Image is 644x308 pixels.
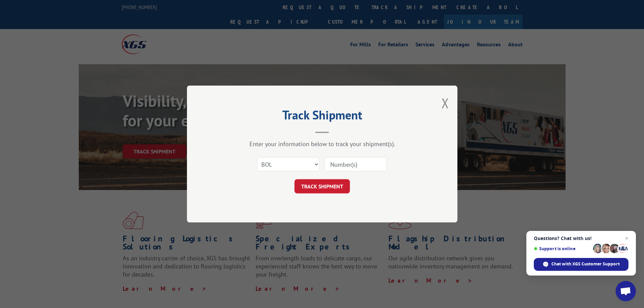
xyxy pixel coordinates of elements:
span: Chat with XGS Customer Support [551,261,620,267]
span: Close chat [623,234,631,242]
div: Open chat [616,281,636,301]
button: Close modal [442,94,449,112]
div: Chat with XGS Customer Support [534,258,628,271]
button: TRACK SHIPMENT [294,179,350,193]
span: Support is online [534,246,591,251]
div: Enter your information below to track your shipment(s). [221,140,424,148]
span: Questions? Chat with us! [534,236,628,241]
h2: Track Shipment [221,110,424,123]
input: Number(s) [325,157,387,171]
